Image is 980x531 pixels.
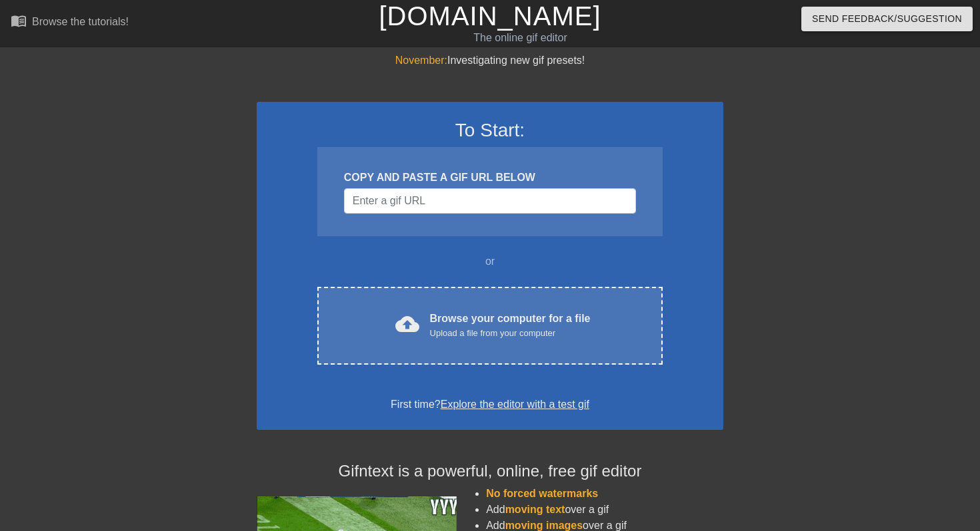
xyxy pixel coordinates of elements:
div: Browse your computer for a file [430,311,591,340]
span: moving images [505,520,583,531]
span: menu_book [11,13,27,29]
div: or [291,254,689,269]
div: Investigating new gif presets! [257,53,723,69]
span: No forced watermarks [486,488,598,499]
span: November: [395,55,447,66]
div: Browse the tutorials! [32,16,129,27]
a: Browse the tutorials! [11,13,129,33]
div: The online gif editor [333,30,707,46]
div: COPY AND PASTE A GIF URL BELOW [344,170,636,186]
a: Explore the editor with a test gif [441,399,589,410]
input: Username [344,188,636,214]
span: moving text [505,504,565,515]
h3: To Start: [274,119,706,142]
button: Send Feedback/Suggestion [801,7,973,31]
h4: Gifntext is a powerful, online, free gif editor [257,462,723,481]
span: Send Feedback/Suggestion [812,11,962,27]
span: cloud_upload [395,312,419,336]
div: First time? [274,397,706,413]
div: Upload a file from your computer [430,327,591,340]
a: [DOMAIN_NAME] [379,1,601,31]
li: Add over a gif [486,502,723,518]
